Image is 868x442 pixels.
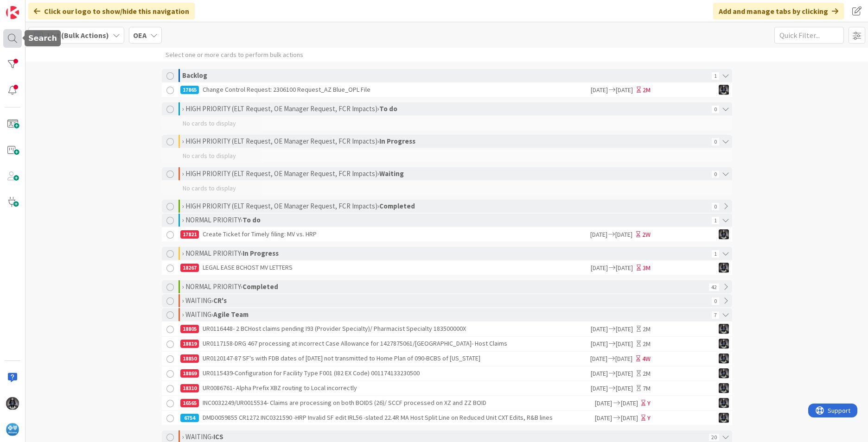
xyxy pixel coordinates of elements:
[719,263,729,273] img: KG
[180,414,199,422] div: 6754
[182,308,709,321] div: › WAITING ›
[213,432,223,441] b: ICS
[180,411,594,425] div: DMD0059855 CR1272 INC0321590 -HRP Invalid SF edit IRL56 -slated 22.4R MA Host Split Line on Reduc...
[712,250,719,258] span: 1
[162,83,732,97] a: 17865Change Control Request: 2306100 Request_AZ Blue_OPL File[DATE][DATE]2MKG
[712,138,719,145] span: 0
[643,369,651,379] div: 2M
[182,71,207,80] b: Backlog
[647,398,651,408] div: Y
[162,366,732,380] a: 18869UR0115439-Configuration for Facility Type F001 (I82 EX Code) 001174133230500[DATE][DATE]2MKG
[719,398,729,408] img: KG
[643,85,651,95] div: 2M
[616,369,634,379] span: [DATE]
[589,384,608,393] span: [DATE]
[166,48,303,62] div: Select one or more cards to perform bulk actions
[621,398,639,408] span: [DATE]
[162,322,732,336] a: 18805UR0116448- 2 BCHost claims pending I93 (Provider Specialty)/ Pharmacist Specialty 183500000X...
[719,85,729,95] img: KG
[180,384,199,392] div: 18310
[712,217,719,224] span: 1
[182,167,709,180] div: › HIGH PRIORITY (ELT Request, OE Manager Request, FCR Impacts) ›
[162,381,732,395] a: 18310UR0086761- Alpha Prefix XBZ routing to Local incorrectly[DATE][DATE]7MKG
[709,284,719,291] span: 42
[589,324,608,334] span: [DATE]
[616,339,634,349] span: [DATE]
[180,325,199,333] div: 18805
[642,230,651,240] div: 2W
[643,384,651,393] div: 7M
[162,411,732,425] a: 6754DMD0059855 CR1272 INC0321590 -HRP Invalid SF edit IRL56 -slated 22.4R MA Host Split Line on R...
[180,86,199,94] div: 17865
[379,137,415,145] b: In Progress
[643,263,651,273] div: 3M
[182,102,709,115] div: › HIGH PRIORITY (ELT Request, OE Manager Request, FCR Impacts) ›
[719,324,729,334] img: KG
[616,263,634,273] span: [DATE]
[162,116,732,130] div: No cards to display
[162,149,732,163] div: No cards to display
[594,398,612,408] span: [DATE]
[162,396,732,410] a: 16565INC0032249/UR0015534- Claims are processing on both BOIDS (26)/ SCCF processed on XZ and ZZ ...
[182,247,709,260] div: › NORMAL PRIORITY ›
[182,200,709,213] div: › HIGH PRIORITY (ELT Request, OE Manager Request, FCR Impacts) ›
[379,104,397,113] b: To do
[621,413,639,423] span: [DATE]
[180,230,199,239] div: 17821
[615,354,634,364] span: [DATE]
[642,354,651,364] div: 4W
[589,263,608,273] span: [DATE]
[162,261,732,275] a: 18267LEGAL EASE BCHOST MV LETTERS[DATE][DATE]3MKG
[180,352,589,366] div: UR0120147-87 SF's with FDB dates of [DATE] not transmitted to Home Plan of 090-BCBS of [US_STATE]
[243,282,278,291] b: Completed
[719,368,729,379] img: KG
[379,202,415,210] b: Completed
[589,354,607,364] span: [DATE]
[180,354,199,363] div: 18850
[133,31,147,40] b: OEA
[162,352,732,366] a: 18850UR0120147-87 SF's with FDB dates of [DATE] not transmitted to Home Plan of 090-BCBS of [US_S...
[616,384,634,393] span: [DATE]
[180,340,199,348] div: 18819
[719,383,729,393] img: KG
[616,85,634,95] span: [DATE]
[162,181,732,195] div: No cards to display
[709,434,719,441] span: 20
[180,366,589,380] div: UR0115439-Configuration for Facility Type F001 (I82 EX Code) 001174133230500
[180,337,589,351] div: UR0117158-DRG 467 processing at incorrect Case Allowance for 1427875061/[GEOGRAPHIC_DATA]- Host C...
[712,203,719,210] span: 0
[589,339,608,349] span: [DATE]
[712,72,719,80] span: 1
[182,214,709,227] div: › NORMAL PRIORITY ›
[719,354,729,364] img: KG
[615,230,634,240] span: [DATE]
[647,413,651,423] div: Y
[162,227,732,241] a: 17821Create Ticket for Timely filing: MV vs. HRP[DATE][DATE]2WKG
[6,397,19,410] img: KG
[712,170,719,178] span: 0
[712,106,719,113] span: 0
[594,413,612,423] span: [DATE]
[180,381,589,395] div: UR0086761- Alpha Prefix XBZ routing to Local incorrectly
[180,264,199,272] div: 18267
[213,296,227,305] b: CR's
[589,230,607,240] span: [DATE]
[719,229,729,240] img: KG
[162,337,732,351] a: 18819UR0117158-DRG 467 processing at incorrect Case Allowance for 1427875061/[GEOGRAPHIC_DATA]- H...
[28,34,57,43] h5: Search
[6,6,19,19] img: Visit kanbanzone.com
[243,249,279,258] b: In Progress
[180,396,594,410] div: INC0032249/UR0015534- Claims are processing on both BOIDS (26)/ SCCF processed on XZ and ZZ BOID
[180,369,199,378] div: 18869
[28,3,195,19] div: Click our logo to show/hide this navigation
[643,339,651,349] div: 2M
[180,399,199,407] div: 16565
[6,423,19,436] img: avatar
[180,261,589,275] div: LEGAL EASE BCHOST MV LETTERS
[180,83,589,97] div: Change Control Request: 2306100 Request_AZ Blue_OPL File
[712,297,719,305] span: 0
[589,85,608,95] span: [DATE]
[643,324,651,334] div: 2M
[182,280,706,293] div: › NORMAL PRIORITY ›
[774,27,844,44] input: Quick Filter...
